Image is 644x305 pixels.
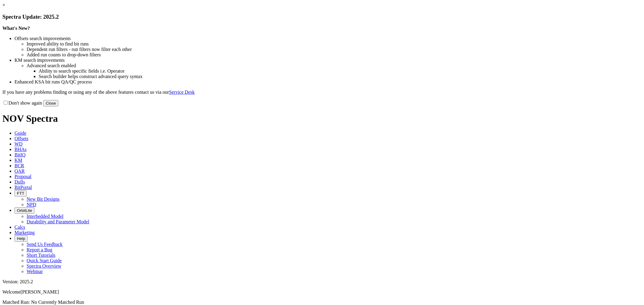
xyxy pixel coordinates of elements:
a: × [2,2,5,8]
span: OAR [14,168,25,174]
input: Don't show again [4,101,8,105]
span: Help [17,236,25,241]
a: Short Tutorials [27,253,56,258]
label: Don't show again [2,100,42,105]
li: Improved ability to find bit runs [27,41,642,47]
span: Offsets [14,136,28,141]
span: BCR [14,163,24,168]
a: Interbedded Model [27,214,63,219]
span: OrbitLite [17,208,32,213]
li: Search builder helps construct advanced query syntax [39,74,642,79]
li: Advanced search enabled [27,63,642,68]
a: Report a Bug [27,247,52,252]
p: Welcome [2,289,642,295]
span: Matched Run: [2,300,30,305]
a: Send Us Feedback [27,242,62,247]
a: Webinar [27,269,43,274]
div: Version: 2025.2 [2,279,642,285]
span: BHAs [14,147,27,152]
span: Proposal [14,174,31,179]
span: Calcs [14,225,25,230]
p: If you have any problems finding or using any of the above features contact us via our [2,90,642,95]
span: Guide [14,130,26,136]
li: Ability to search specific fields i.e. Operator [39,68,642,74]
li: Offsets search improvements [14,36,642,41]
a: NPD [27,202,36,207]
li: KM search improvements [14,58,642,63]
span: WD [14,141,23,146]
li: Added run counts to drop-down filters [27,52,642,58]
span: Marketing [14,230,35,235]
span: BitIQ [14,152,25,157]
span: No Currently Matched Run [31,300,84,305]
a: Durability and Parameter Model [27,219,89,224]
span: FTT [17,191,24,196]
li: Dependent run filters - run filters now filter each other [27,47,642,52]
a: Quick Start Guide [27,258,62,263]
span: KM [14,158,22,163]
strong: What's New? [2,26,30,31]
button: Close [43,100,58,106]
span: Dulls [14,179,25,184]
a: New Bit Designs [27,197,59,202]
a: Spectra Overview [27,263,61,269]
h3: Spectra Update: 2025.2 [2,14,642,20]
h1: NOV Spectra [2,113,642,124]
span: [PERSON_NAME] [21,289,59,294]
a: Service Desk [169,90,195,95]
li: Enhanced KSA bit runs QA/QC process [14,79,642,85]
span: BitPortal [14,185,32,190]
